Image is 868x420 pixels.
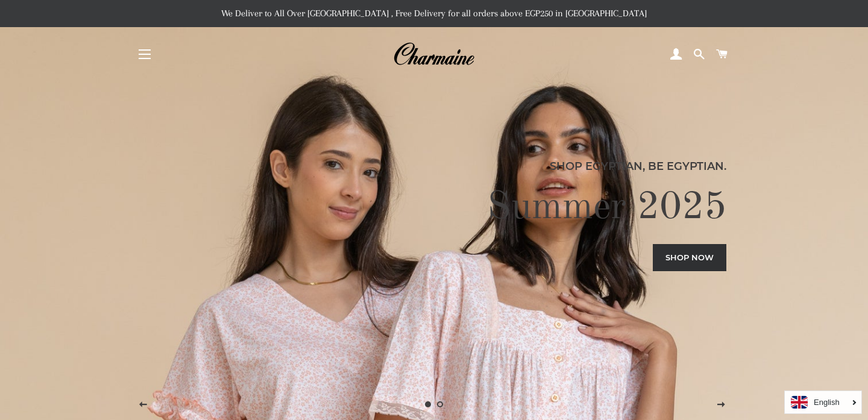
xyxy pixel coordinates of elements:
[393,41,474,67] img: Charmaine Egypt
[653,244,726,271] a: Shop now
[791,396,855,409] a: English
[142,158,727,175] p: Shop Egyptian, Be Egyptian.
[128,390,159,420] button: Previous slide
[142,184,727,232] h2: Summer 2025
[422,398,434,410] a: Slide 1, current
[814,398,840,406] i: English
[434,398,446,410] a: Load slide 2
[706,390,737,420] button: Next slide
